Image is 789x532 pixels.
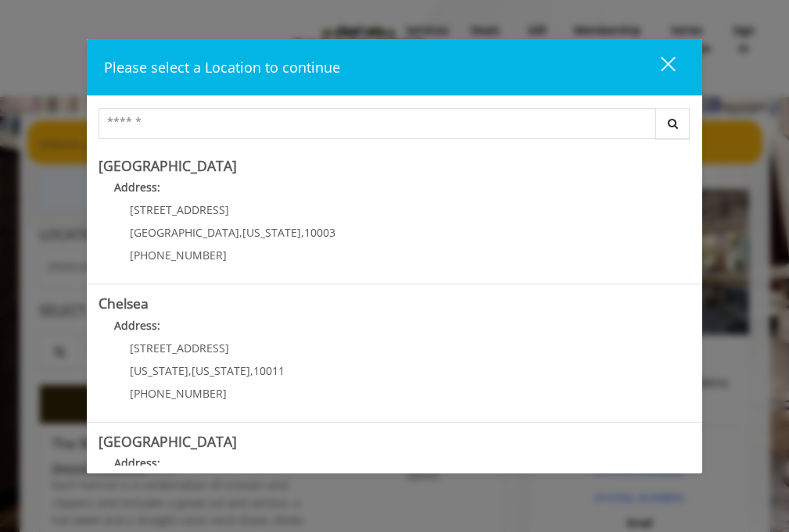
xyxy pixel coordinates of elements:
span: , [239,225,242,240]
span: , [188,363,192,378]
span: [US_STATE] [192,363,250,378]
span: 10011 [253,363,285,378]
span: [GEOGRAPHIC_DATA] [130,225,239,240]
span: [STREET_ADDRESS] [130,341,229,355]
button: close dialog [632,51,685,83]
span: 10003 [304,225,335,240]
span: [PHONE_NUMBER] [130,248,227,262]
div: Center Select [99,108,690,147]
i: Search button [664,118,682,129]
input: Search Center [99,108,656,139]
b: Address: [114,318,160,333]
b: Address: [114,455,160,470]
b: Chelsea [99,294,149,312]
span: [STREET_ADDRESS] [130,202,229,217]
span: Please select a Location to continue [104,58,340,77]
span: [PHONE_NUMBER] [130,386,227,401]
b: Address: [114,180,160,195]
b: [GEOGRAPHIC_DATA] [99,156,237,175]
span: [US_STATE] [242,225,301,240]
span: , [250,363,253,378]
div: close dialog [643,55,674,79]
span: , [301,225,304,240]
b: [GEOGRAPHIC_DATA] [99,432,237,451]
span: [US_STATE] [130,363,188,378]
